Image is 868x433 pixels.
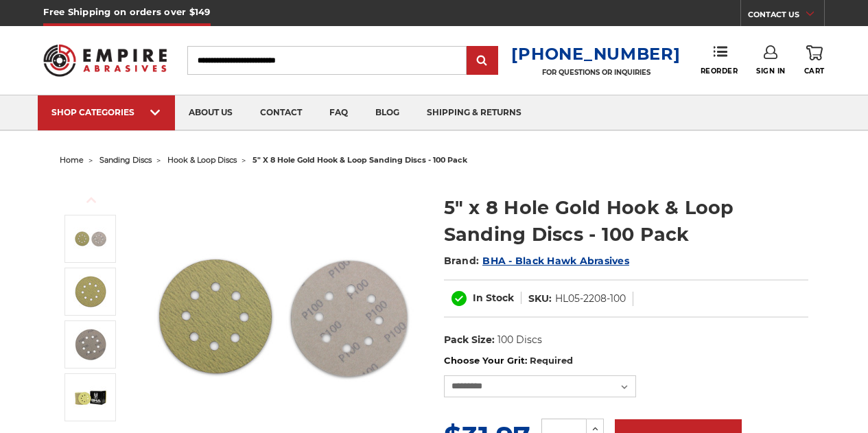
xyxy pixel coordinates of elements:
[444,354,808,368] label: Choose Your Grit:
[73,327,108,362] img: velcro backed 8 hole sanding disc
[444,194,808,248] h1: 5" x 8 Hole Gold Hook & Loop Sanding Discs - 100 Pack
[60,155,84,165] a: home
[701,67,738,75] span: Reorder
[530,355,573,366] small: Required
[444,333,495,347] dt: Pack Size:
[511,68,680,77] p: FOR QUESTIONS OR INQUIRIES
[73,380,108,414] img: 5 in x 8 hole gold hook and loop sanding disc pack
[482,255,629,267] a: BHA - Black Hawk Abrasives
[497,333,542,347] dd: 100 Discs
[99,155,152,165] a: sanding discs
[316,95,362,130] a: faq
[748,7,824,26] a: CONTACT US
[362,95,413,130] a: blog
[43,36,166,84] img: Empire Abrasives
[253,155,467,165] span: 5" x 8 hole gold hook & loop sanding discs - 100 pack
[528,292,552,306] dt: SKU:
[511,44,680,64] a: [PHONE_NUMBER]
[246,95,316,130] a: contact
[73,274,108,309] img: 5 inch hook & loop disc 8 VAC Hole
[469,47,496,75] input: Submit
[473,292,514,304] span: In Stock
[756,67,786,75] span: Sign In
[444,255,480,267] span: Brand:
[167,155,237,165] a: hook & loop discs
[555,292,626,306] dd: HL05-2208-100
[73,222,108,256] img: 5 inch 8 hole gold velcro disc stack
[804,45,825,75] a: Cart
[51,107,161,117] div: SHOP CATEGORIES
[75,185,108,215] button: Previous
[175,95,246,130] a: about us
[701,45,738,75] a: Reorder
[413,95,535,130] a: shipping & returns
[804,67,825,75] span: Cart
